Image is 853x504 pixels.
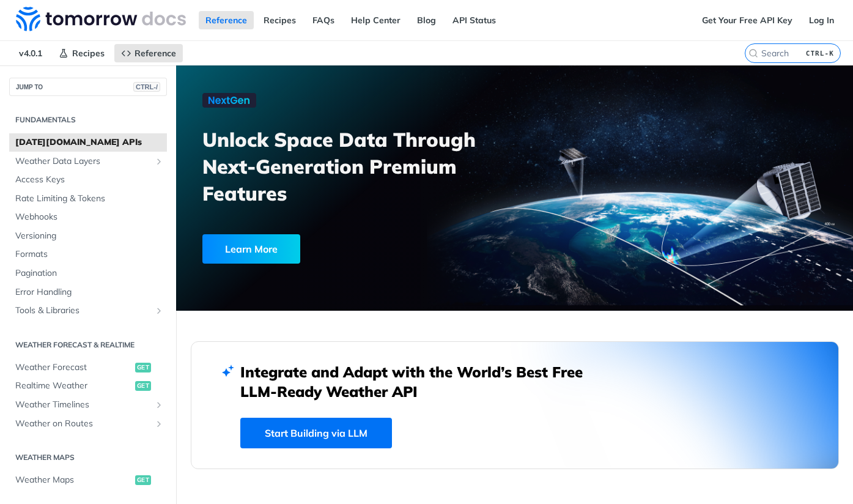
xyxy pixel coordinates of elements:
[133,82,160,92] span: CTRL-/
[16,7,186,31] img: Tomorrow.io Weather API Docs
[9,78,167,96] button: JUMP TOCTRL-/
[199,11,254,29] a: Reference
[9,171,167,189] a: Access Keys
[15,230,164,242] span: Versioning
[9,471,167,489] a: Weather Mapsget
[9,302,167,320] a: Tools & LibrariesShow subpages for Tools & Libraries
[114,44,183,62] a: Reference
[9,415,167,433] a: Weather on RoutesShow subpages for Weather on Routes
[15,155,151,168] span: Weather Data Layers
[9,452,167,463] h2: Weather Maps
[135,475,151,485] span: get
[202,126,528,207] h3: Unlock Space Data Through Next-Generation Premium Features
[202,234,300,264] div: Learn More
[410,11,443,29] a: Blog
[695,11,799,29] a: Get Your Free API Key
[9,377,167,395] a: Realtime Weatherget
[9,152,167,171] a: Weather Data LayersShow subpages for Weather Data Layers
[154,157,164,166] button: Show subpages for Weather Data Layers
[154,306,164,316] button: Show subpages for Tools & Libraries
[240,362,601,401] h2: Integrate and Adapt with the World’s Best Free LLM-Ready Weather API
[9,245,167,264] a: Formats
[52,44,111,62] a: Recipes
[9,264,167,283] a: Pagination
[15,474,132,486] span: Weather Maps
[9,339,167,350] h2: Weather Forecast & realtime
[748,48,758,58] svg: Search
[135,381,151,391] span: get
[446,11,503,29] a: API Status
[154,419,164,429] button: Show subpages for Weather on Routes
[15,399,151,411] span: Weather Timelines
[15,286,164,298] span: Error Handling
[15,193,164,205] span: Rate Limiting & Tokens
[15,136,164,149] span: [DATE][DOMAIN_NAME] APIs
[135,363,151,372] span: get
[9,283,167,302] a: Error Handling
[257,11,303,29] a: Recipes
[802,11,841,29] a: Log In
[12,44,49,62] span: v4.0.1
[15,380,132,392] span: Realtime Weather
[9,227,167,245] a: Versioning
[202,93,256,108] img: NextGen
[15,211,164,223] span: Webhooks
[15,418,151,430] span: Weather on Routes
[306,11,341,29] a: FAQs
[9,133,167,152] a: [DATE][DOMAIN_NAME] APIs
[202,234,463,264] a: Learn More
[9,358,167,377] a: Weather Forecastget
[15,267,164,280] span: Pagination
[15,305,151,317] span: Tools & Libraries
[240,418,392,448] a: Start Building via LLM
[72,48,105,59] span: Recipes
[9,190,167,208] a: Rate Limiting & Tokens
[9,396,167,414] a: Weather TimelinesShow subpages for Weather Timelines
[154,400,164,410] button: Show subpages for Weather Timelines
[803,47,837,59] kbd: CTRL-K
[15,174,164,186] span: Access Keys
[135,48,176,59] span: Reference
[15,248,164,261] span: Formats
[9,208,167,226] a: Webhooks
[344,11,407,29] a: Help Center
[9,114,167,125] h2: Fundamentals
[15,361,132,374] span: Weather Forecast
